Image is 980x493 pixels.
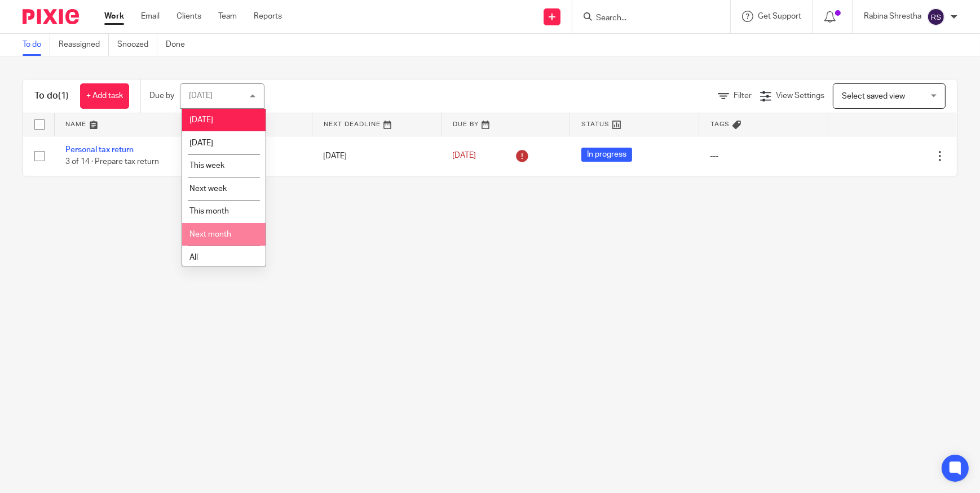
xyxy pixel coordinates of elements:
input: Search [595,14,696,24]
span: Tags [710,121,730,127]
span: 3 of 14 · Prepare tax return [65,158,159,166]
span: This month [189,207,229,215]
span: [DATE] [189,139,213,147]
a: Reports [254,11,282,22]
span: View Settings [776,92,824,100]
p: Due by [149,90,174,101]
span: Next month [189,230,231,238]
a: Email [141,11,160,22]
div: [DATE] [189,92,213,100]
a: To do [23,34,50,56]
span: (1) [58,91,69,100]
span: Filter [734,92,752,100]
a: Work [104,11,124,22]
a: Done [166,34,193,56]
img: Pixie [23,9,79,24]
a: Snoozed [117,34,157,56]
span: Next week [189,185,227,193]
span: [DATE] [452,152,476,160]
a: Clients [176,11,201,22]
td: [DATE] [312,136,441,176]
p: Rabina Shrestha [864,11,921,22]
span: Select saved view [842,92,905,100]
h1: To do [34,90,69,102]
span: All [189,254,198,261]
span: In progress [581,148,632,162]
span: [DATE] [189,116,213,124]
img: svg%3E [927,8,945,26]
div: --- [710,150,817,162]
a: Reassigned [59,34,109,56]
span: Get Support [758,12,801,20]
a: Personal tax return [65,146,134,154]
a: Team [218,11,237,22]
a: + Add task [80,83,129,109]
span: This week [189,162,224,170]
